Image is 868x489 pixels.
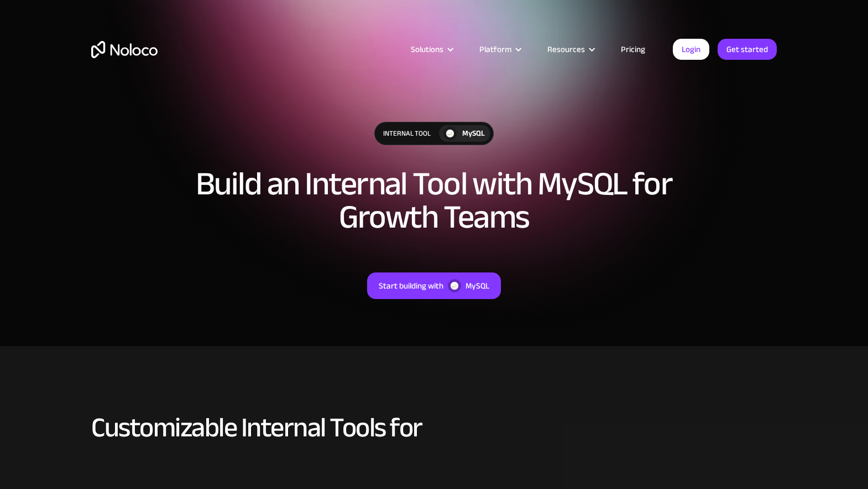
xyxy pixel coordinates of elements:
[367,272,501,299] a: Start building withMySQL
[91,41,158,58] a: home
[91,413,777,442] h2: Customizable Internal Tools for
[375,122,439,145] div: Internal Tool
[411,42,443,56] div: Solutions
[534,42,607,56] div: Resources
[185,167,683,234] h1: Build an Internal Tool with MySQL for Growth Teams
[479,42,511,56] div: Platform
[547,42,585,56] div: Resources
[607,42,659,56] a: Pricing
[673,39,709,60] a: Login
[397,42,466,56] div: Solutions
[462,127,485,140] div: MySQL
[718,39,777,60] a: Get started
[466,42,534,56] div: Platform
[466,279,489,293] div: MySQL
[379,279,443,293] div: Start building with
